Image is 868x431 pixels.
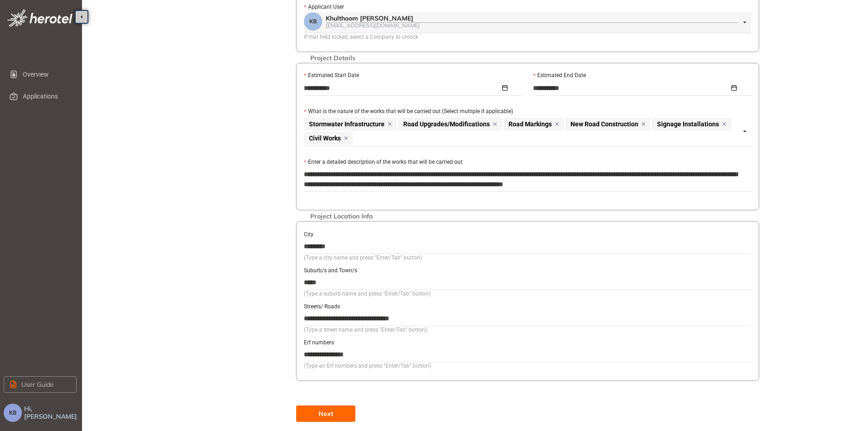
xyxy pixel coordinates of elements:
[4,404,22,422] button: KB
[565,118,650,130] span: New Road Construction
[304,158,462,166] label: Enter a detailed description of the works that will be carried out
[304,362,751,370] div: (Type an Erf numbers and press "Enter/Tab" button)
[309,135,341,142] span: Civil Works
[309,121,385,128] span: Stormwater Infrastructure
[309,18,317,25] span: KB
[304,266,357,275] label: Suburb/s and Town/s
[306,54,360,62] span: Project Details
[403,121,490,128] span: Road Upgrades/Modifications
[657,121,719,128] span: Signage Installations
[23,65,69,83] span: Overview
[306,213,377,220] span: Project Location Info
[570,121,638,128] span: New Road Construction
[533,83,729,93] input: Estimated End Date
[304,132,353,145] span: Civil Works
[326,15,738,22] div: Khulthoom [PERSON_NAME]
[304,83,500,93] input: Estimated Start Date
[304,33,751,42] div: If that field locked, select a Company to unlock
[21,379,54,389] span: User Guide
[318,409,333,419] span: Next
[533,71,586,80] label: Estimated End Date
[304,107,513,116] label: What is the nature of the works that will be carried out (Select multiple if applicable)
[304,290,751,298] div: (Type a suburb name and press "Enter/Tab" button)
[7,9,72,27] img: logo
[304,275,751,289] input: Suburb/s and Town/s
[398,118,502,130] span: Road Upgrades/Modifications
[304,71,359,80] label: Estimated Start Date
[326,22,738,28] div: [EMAIL_ADDRESS][DOMAIN_NAME]
[304,302,340,311] label: Streets/ Roads
[4,376,77,393] button: User Guide
[304,167,751,191] textarea: Enter a detailed description of the works that will be carried out
[304,348,751,361] input: Erf numbers
[503,118,564,130] span: Road Markings
[9,410,16,416] span: KB
[652,118,731,130] span: Signage Installations
[304,118,396,130] span: Stormwater Infrastructure
[304,230,313,239] label: City
[23,87,69,105] span: Applications
[296,405,355,422] button: Next
[508,121,552,128] span: Road Markings
[304,3,344,11] label: Applicant User
[24,405,78,421] span: Hi, [PERSON_NAME]
[304,326,751,334] div: (Type a street name and press "Enter/Tab" button)
[304,312,751,325] input: Streets/ Roads
[304,338,334,347] label: Erf numbers
[304,239,751,253] input: City
[304,254,751,262] div: (Type a city name and press "Enter/Tab" button)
